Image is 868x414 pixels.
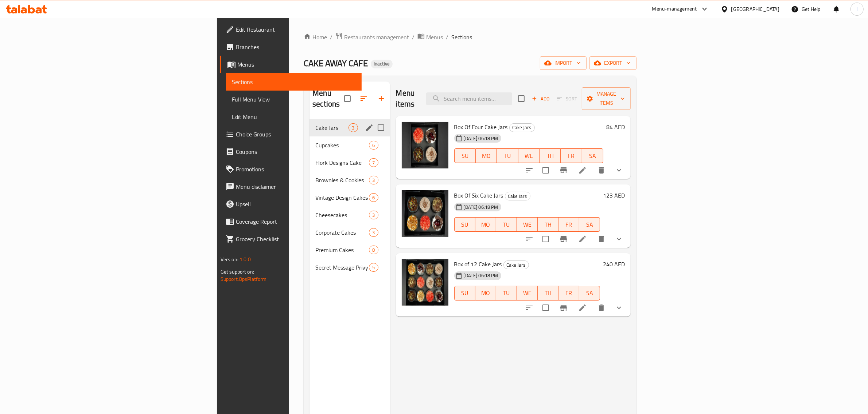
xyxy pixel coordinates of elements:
[371,60,393,68] div: Inactive
[220,160,362,178] a: Promotions
[412,33,414,41] li: /
[369,142,378,149] span: 6
[220,213,362,230] a: Coverage Report
[236,147,356,156] span: Coupons
[518,148,540,163] button: WE
[315,246,369,254] span: Premium Cakes
[504,261,529,269] span: Cake Jars
[856,5,857,13] span: I
[531,95,550,103] span: Add
[578,166,587,175] a: Edit menu item
[315,141,369,150] span: Cupcakes
[520,219,535,230] span: WE
[521,151,537,161] span: WE
[552,93,582,104] span: Select section first
[426,92,512,105] input: search
[220,230,362,248] a: Grocery Checklist
[220,38,362,56] a: Branches
[315,228,369,237] div: Corporate Cakes
[310,171,390,189] div: Brownies & Cookies3
[364,122,375,133] button: edit
[606,122,625,132] h6: 84 AED
[582,148,603,163] button: SA
[371,61,393,67] span: Inactive
[521,230,538,248] button: sort-choices
[538,286,558,300] button: TH
[582,219,597,230] span: SA
[315,263,369,272] span: Secret Message Privy Cakes
[538,300,553,315] span: Select to update
[315,193,369,202] span: Vintage Design Cakes
[558,217,579,232] button: FR
[221,274,267,284] a: Support.OpsPlatform
[505,192,530,200] div: Cake Jars
[593,230,610,248] button: delete
[340,91,355,106] span: Select all sections
[499,219,514,230] span: TU
[315,211,369,219] span: Cheesecakes
[610,230,628,248] button: show more
[304,32,637,42] nav: breadcrumb
[369,194,378,201] span: 6
[514,91,529,106] span: Select section
[610,162,628,179] button: show more
[315,176,369,184] span: Brownies & Cookies
[578,303,587,312] a: Edit menu item
[538,217,558,232] button: TH
[529,93,552,104] button: Add
[236,165,356,174] span: Promotions
[521,162,538,179] button: sort-choices
[461,204,501,211] span: [DATE] 06:18 PM
[731,5,779,13] div: [GEOGRAPHIC_DATA]
[555,299,572,317] button: Branch-specific-item
[310,189,390,206] div: Vintage Design Cakes6
[349,124,357,131] span: 3
[579,217,600,232] button: SA
[451,33,472,41] span: Sections
[454,286,475,300] button: SU
[236,217,356,226] span: Coverage Report
[310,136,390,154] div: Cupcakes6
[232,95,356,104] span: Full Menu View
[458,288,472,298] span: SU
[369,228,378,237] div: items
[475,286,496,300] button: MO
[541,288,556,298] span: TH
[509,123,535,132] div: Cake Jars
[369,247,378,254] span: 8
[478,288,493,298] span: MO
[520,288,535,298] span: WE
[500,151,515,161] span: TU
[369,193,378,202] div: items
[603,190,625,200] h6: 123 AED
[615,235,623,243] svg: Show Choices
[496,286,517,300] button: TU
[564,151,579,161] span: FR
[529,93,552,104] span: Add item
[582,87,631,110] button: Manage items
[593,162,610,179] button: delete
[315,158,369,167] span: Flork Designs Cake
[226,91,362,108] a: Full Menu View
[454,190,503,201] span: Box Of Six Cake Jars
[454,259,502,270] span: Box of 12 Cake Jars
[593,299,610,317] button: delete
[555,162,572,179] button: Branch-specific-item
[476,148,497,163] button: MO
[652,5,697,13] div: Menu-management
[478,219,493,230] span: MO
[541,219,556,230] span: TH
[240,255,251,264] span: 1.0.0
[310,154,390,171] div: Flork Designs Cake7
[335,32,409,42] a: Restaurants management
[595,59,631,68] span: export
[588,89,625,108] span: Manage items
[369,246,378,254] div: items
[454,217,475,232] button: SU
[226,73,362,91] a: Sections
[582,288,597,298] span: SA
[521,299,538,317] button: sort-choices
